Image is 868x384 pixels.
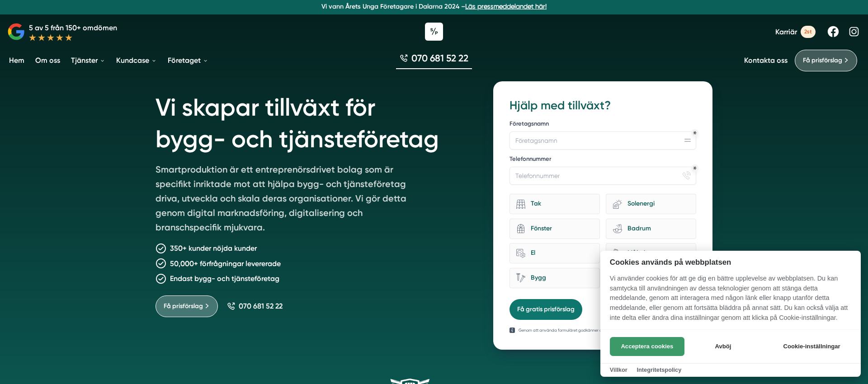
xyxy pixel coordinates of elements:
p: Vi använder cookies för att ge dig en bättre upplevelse av webbplatsen. Du kan samtycka till anvä... [600,274,861,329]
button: Avböj [687,337,759,356]
a: Integritetspolicy [637,366,681,373]
button: Cookie-inställningar [772,337,851,356]
h2: Cookies används på webbplatsen [600,258,861,267]
a: Villkor [610,366,627,373]
button: Acceptera cookies [610,337,684,356]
